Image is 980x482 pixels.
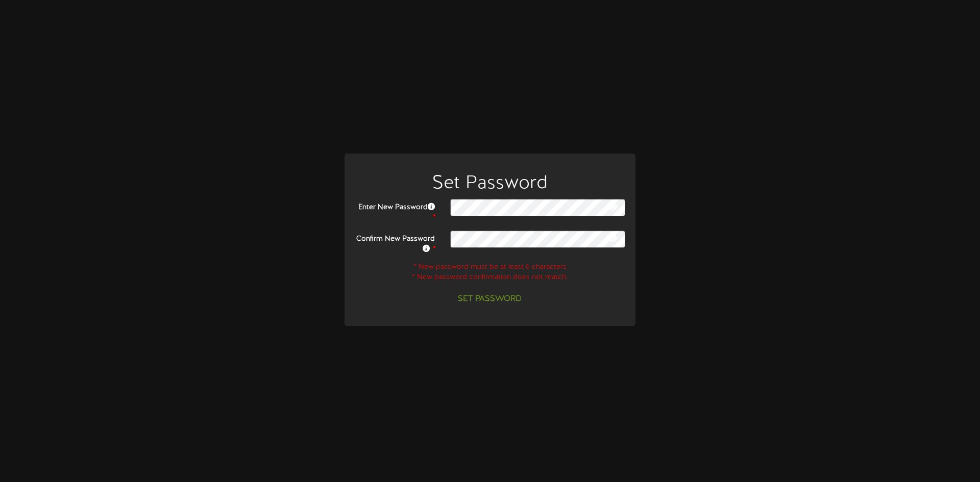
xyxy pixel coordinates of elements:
[347,231,443,255] label: Confirm New Password
[413,263,567,271] span: * New password must be at least 6 characters
[452,290,528,308] button: Set Password
[347,174,633,194] h1: Set Password
[347,199,443,223] label: Enter New Password
[412,273,568,281] span: * New password confirmation does not match.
